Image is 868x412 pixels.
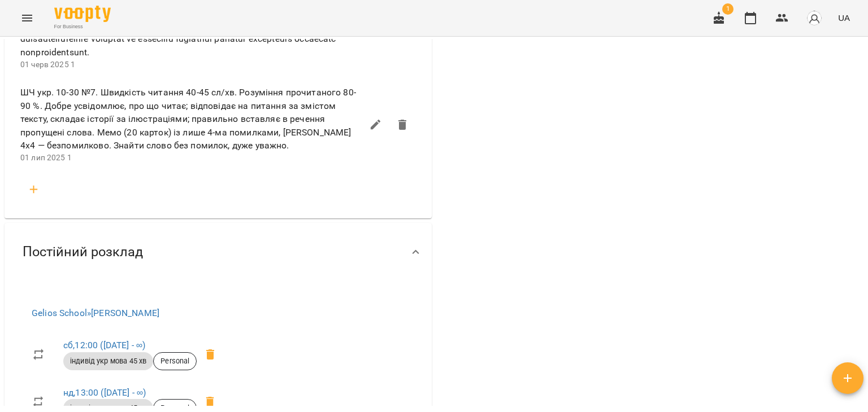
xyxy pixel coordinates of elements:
[54,6,111,22] img: Voopty Logo
[63,387,146,398] a: нд,13:00 ([DATE] - ∞)
[14,5,41,32] button: Menu
[32,308,159,318] a: Gelios School»[PERSON_NAME]
[5,223,432,281] div: Постійний розклад
[806,10,822,26] img: avatar_s.png
[834,7,854,28] button: UA
[838,12,850,24] span: UA
[20,60,75,69] span: 01 черв 2025 1
[197,341,224,368] span: Видалити приватний урок Лариса Мосюра сб 12:00 клієнта Еліна Вереша
[63,340,145,350] a: сб,12:00 ([DATE] - ∞)
[154,356,196,366] span: Personal
[20,153,72,162] span: 01 лип 2025 1
[23,243,143,261] span: Постійний розклад
[63,356,153,366] span: індивід укр мова 45 хв
[54,23,111,30] span: For Business
[20,86,362,152] span: ШЧ укр. 10-30 №7. Швидкість читання 40-45 сл/хв. Розуміння прочитаного 80-90 %. Добре усвідомлює,...
[722,3,734,15] span: 1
